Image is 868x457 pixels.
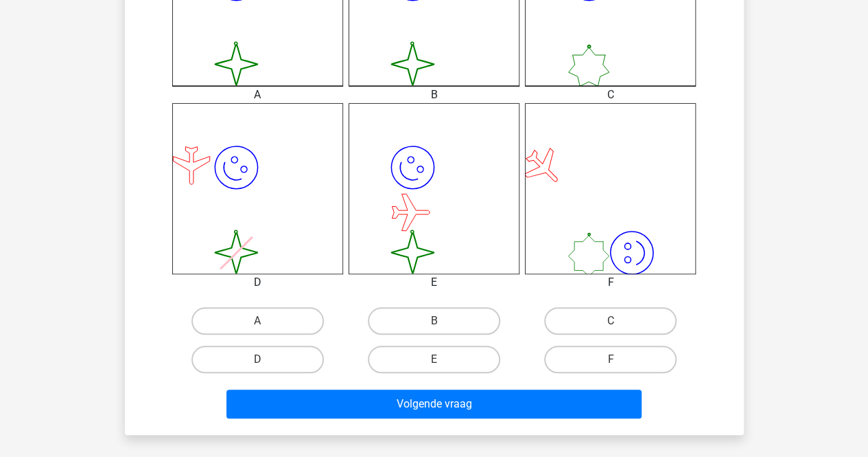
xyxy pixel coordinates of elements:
[338,87,530,103] div: B
[191,346,324,373] label: D
[368,307,500,335] label: B
[515,274,706,291] div: F
[338,274,530,291] div: E
[544,307,677,335] label: C
[515,87,706,103] div: C
[191,307,324,335] label: A
[368,346,500,373] label: E
[226,390,642,419] button: Volgende vraag
[162,87,353,103] div: A
[162,274,353,291] div: D
[544,346,677,373] label: F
